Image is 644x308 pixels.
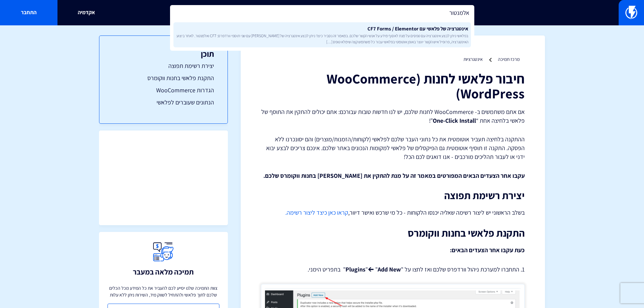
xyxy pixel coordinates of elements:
[285,209,348,216] a: קראו כאן כיצד ליצור רשימה.
[170,5,474,21] input: חיפוש מהיר...
[108,285,219,298] p: צוות התמיכה שלנו יסייע לכם להעביר את כל המידע מכל הכלים שלכם לתוך פלאשי ולהתחיל לשווק מיד, השירות...
[113,86,214,95] a: הגדרות WooCommerce
[463,56,483,62] a: אינטגרציות
[261,108,525,125] p: אם אתם משתמשים ב- WooCommerce לחנות שלכם, יש לנו חדשות טובות עבורכם: אתם יכולים להתקין את התוסף ש...
[345,265,365,273] strong: Plugins
[113,49,214,58] h3: תוכן
[450,246,525,254] strong: כעת עקבו אחר הצעדים הבאים:
[498,56,520,62] a: מרכז תמיכה
[261,265,525,274] p: 1. התחברו למערכת ניהול וורדפרס שלכם ואז לחצו על " "🡨 " " בתפריט הימני.
[261,190,525,201] h2: יצירת רשימת תפוצה
[113,62,214,70] a: יצירת רשימת תפוצה
[263,172,525,180] strong: עקבו אחר הצעדים הבאים המפורטים במאמר זה על מנת להתקין את [PERSON_NAME] בחנות ווקומרס שלכם.
[261,71,525,101] h1: חיבור פלאשי לחנות (WooCommerce (WordPress
[173,22,471,47] a: אינטגרציה של פלאשי עם CF7 Forms / Elementorבפלאשי ניתן לבצע אינטגרציה עם טפסים על מנת לאסוף מידע ...
[433,117,476,124] strong: One-Click Install
[113,98,214,107] a: הנתונים שעוברים לפלאשי
[261,135,525,161] p: ההתקנה בלחיצה תעביר אוטומטית את כל נתוני העבר שלכם לפלאשי (לקוחות/הזמנות/מוצרים) והם יסונכרנו ללא...
[378,265,401,273] strong: Add New
[113,74,214,82] a: התקנת פלאשי בחנות ווקומרס
[261,208,525,217] p: בשלב הראשוני יש ליצור רשימה שאליה יכנסו הלקוחות - כל מי שרכש ואישר דיוור,
[261,228,525,239] h2: התקנת פלאשי בחנות ווקומרס
[176,33,468,44] span: בפלאשי ניתן לבצע אינטגרציה עם טפסים על מנת לאסוף מידע על אנשי הקשר שלכם. במאמר זה נסביר כיצד ניתן...
[133,268,194,276] h3: תמיכה מלאה במעבר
